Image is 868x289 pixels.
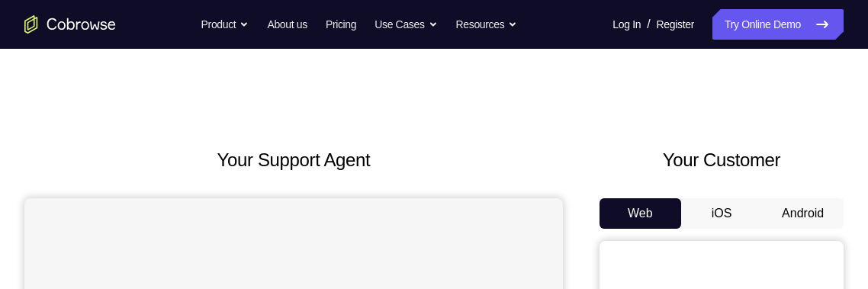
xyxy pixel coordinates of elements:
[600,198,681,229] button: Web
[762,198,844,229] button: Android
[326,9,356,40] a: Pricing
[612,9,641,40] a: Log In
[600,146,844,174] h2: Your Customer
[24,146,563,174] h2: Your Support Agent
[712,9,844,40] a: Try Online Demo
[681,198,763,229] button: iOS
[201,9,249,40] button: Product
[647,15,650,34] span: /
[267,9,307,40] a: About us
[24,15,116,34] a: Go to the home page
[456,9,518,40] button: Resources
[657,9,694,40] a: Register
[375,9,437,40] button: Use Cases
